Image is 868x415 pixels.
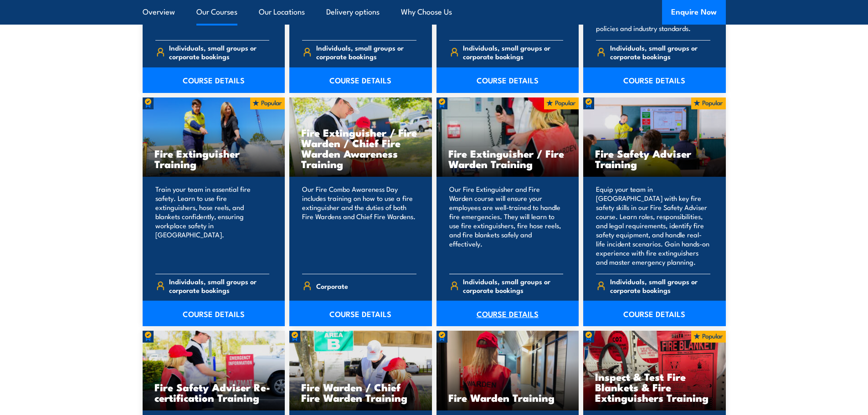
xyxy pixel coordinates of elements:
span: Individuals, small groups or corporate bookings [610,43,710,61]
h3: Fire Safety Adviser Re-certification Training [154,382,273,403]
span: Individuals, small groups or corporate bookings [169,277,269,294]
a: COURSE DETAILS [583,301,726,326]
h3: Fire Extinguisher / Fire Warden / Chief Fire Warden Awareness Training [301,127,420,169]
span: Individuals, small groups or corporate bookings [463,43,563,61]
p: Train your team in essential fire safety. Learn to use fire extinguishers, hose reels, and blanke... [155,184,270,266]
h3: Fire Extinguisher Training [154,148,273,169]
h3: Fire Safety Adviser Training [595,148,714,169]
span: Individuals, small groups or corporate bookings [463,277,563,294]
a: COURSE DETAILS [583,67,726,93]
p: Our Fire Combo Awareness Day includes training on how to use a fire extinguisher and the duties o... [302,184,416,266]
a: COURSE DETAILS [437,67,579,93]
span: Individuals, small groups or corporate bookings [316,43,416,61]
h3: Fire Extinguisher / Fire Warden Training [448,148,567,169]
a: COURSE DETAILS [143,67,285,93]
span: Individuals, small groups or corporate bookings [610,277,710,294]
span: Individuals, small groups or corporate bookings [169,43,269,61]
h3: Fire Warden / Chief Fire Warden Training [301,382,420,403]
h3: Inspect & Test Fire Blankets & Fire Extinguishers Training [595,371,714,403]
p: Equip your team in [GEOGRAPHIC_DATA] with key fire safety skills in our Fire Safety Adviser cours... [596,184,710,266]
a: COURSE DETAILS [289,67,432,93]
p: Our Fire Extinguisher and Fire Warden course will ensure your employees are well-trained to handl... [449,184,564,266]
h3: Fire Warden Training [448,392,567,403]
span: Corporate [316,279,348,293]
a: COURSE DETAILS [289,301,432,326]
a: COURSE DETAILS [143,301,285,326]
a: COURSE DETAILS [437,301,579,326]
